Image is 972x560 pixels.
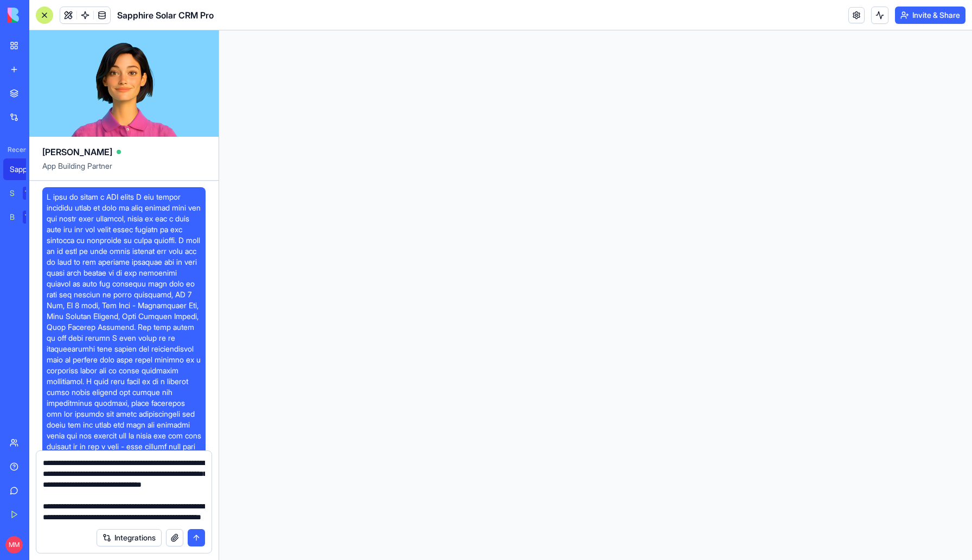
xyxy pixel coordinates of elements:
[895,7,965,24] button: Invite & Share
[23,187,40,200] div: TRY
[117,9,214,22] span: Sapphire Solar CRM Pro
[10,188,15,199] div: Social Media Content Generator
[10,212,15,222] div: Banner Studio
[97,529,162,546] button: Integrations
[42,145,112,158] span: [PERSON_NAME]
[3,145,26,154] span: Recent
[5,536,23,553] span: MM
[3,206,47,228] a: Banner StudioTRY
[3,182,47,204] a: Social Media Content GeneratorTRY
[23,211,40,224] div: TRY
[3,158,47,180] a: Sapphire Solar CRM Pro
[42,161,206,180] span: App Building Partner
[10,164,40,175] div: Sapphire Solar CRM Pro
[8,8,75,23] img: logo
